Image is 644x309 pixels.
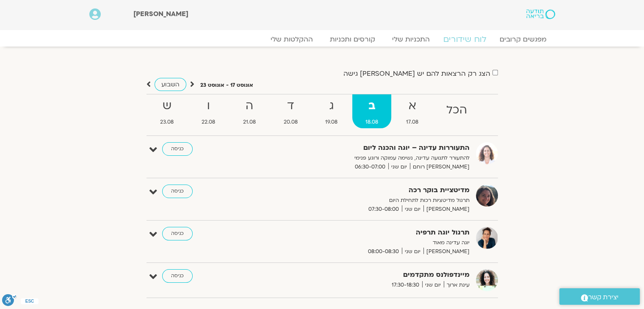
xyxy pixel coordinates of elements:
[491,35,555,44] a: מפגשים קרובים
[230,94,269,128] a: ה21.08
[188,97,228,116] strong: ו
[352,97,391,116] strong: ב
[365,247,402,256] span: 08:00-08:30
[444,281,470,290] span: עינת ארוך
[352,163,388,171] span: 06:30-07:00
[230,97,269,116] strong: ה
[162,269,193,283] a: כניסה
[162,227,193,240] a: כניסה
[271,118,311,127] span: 20.08
[433,94,480,128] a: הכל
[312,97,351,116] strong: ג
[365,205,402,214] span: 07:30-08:00
[389,281,422,290] span: 17:30-18:30
[433,34,496,44] a: לוח שידורים
[147,97,187,116] strong: ש
[343,70,490,77] label: הצג רק הרצאות להם יש [PERSON_NAME] גישה
[147,118,187,127] span: 23.08
[402,247,423,256] span: יום שני
[262,238,470,247] p: יוגה עדינה מאוד
[393,94,431,128] a: א17.08
[388,163,410,171] span: יום שני
[588,292,619,303] span: יצירת קשר
[162,142,193,156] a: כניסה
[230,118,269,127] span: 21.08
[188,94,228,128] a: ו22.08
[262,154,470,163] p: להתעורר לתנועה עדינה, נשימה עמוקה ורוגע פנימי
[271,97,311,116] strong: ד
[423,247,470,256] span: [PERSON_NAME]
[147,94,187,128] a: ש23.08
[384,35,438,44] a: התכניות שלי
[312,118,351,127] span: 19.08
[410,163,470,171] span: [PERSON_NAME] רוחם
[402,205,423,214] span: יום שני
[262,227,470,238] strong: תרגול יוגה תרפיה
[393,97,431,116] strong: א
[423,205,470,214] span: [PERSON_NAME]
[352,94,391,128] a: ב18.08
[393,118,431,127] span: 17.08
[200,81,253,90] p: אוגוסט 17 - אוגוסט 23
[262,142,470,154] strong: התעוררות עדינה – יוגה והכנה ליום
[271,94,311,128] a: ד20.08
[312,94,351,128] a: ג19.08
[262,196,470,205] p: תרגול מדיטציות רכות לתחילת היום
[262,35,321,44] a: ההקלטות שלי
[262,269,470,281] strong: מיינדפולנס מתקדמים
[161,80,180,88] span: השבוע
[352,118,391,127] span: 18.08
[162,185,193,198] a: כניסה
[188,118,228,127] span: 22.08
[433,101,480,120] strong: הכל
[89,35,555,44] nav: Menu
[262,185,470,196] strong: מדיטציית בוקר רכה
[422,281,444,290] span: יום שני
[155,78,186,91] a: השבוע
[321,35,384,44] a: קורסים ותכניות
[559,288,640,305] a: יצירת קשר
[133,9,188,19] span: [PERSON_NAME]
